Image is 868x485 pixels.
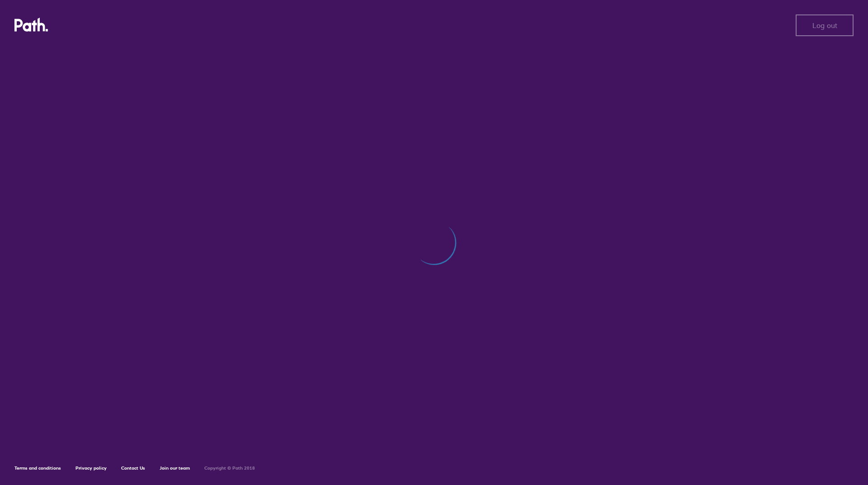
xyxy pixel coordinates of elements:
[796,14,854,36] button: Log out
[75,465,107,471] a: Privacy policy
[204,466,255,471] h6: Copyright © Path 2018
[812,21,837,29] span: Log out
[121,465,145,471] a: Contact Us
[160,465,190,471] a: Join our team
[14,465,61,471] a: Terms and conditions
